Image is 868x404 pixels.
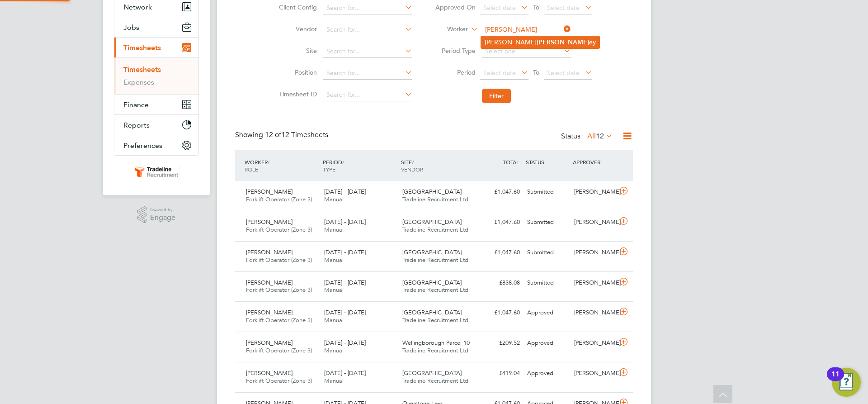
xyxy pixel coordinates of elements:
span: Tradeline Recruitment Ltd [402,226,468,233]
div: SITE [399,154,477,177]
span: Manual [324,195,344,203]
span: Preferences [123,141,162,150]
label: Period [435,68,476,76]
span: VENDOR [401,166,423,173]
span: TYPE [323,166,335,173]
span: [GEOGRAPHIC_DATA] [402,279,462,286]
div: Submitted [524,215,571,230]
div: [PERSON_NAME] [571,336,618,351]
label: Period Type [435,47,476,55]
img: tradelinerecruitment-logo-retina.png [133,165,180,179]
div: £1,047.60 [476,215,524,230]
div: Showing [235,130,330,140]
label: Site [276,47,317,55]
span: Finance [123,100,149,109]
button: Finance [114,95,198,114]
input: Search for... [323,24,412,36]
div: £209.52 [476,336,524,351]
span: Select date [547,69,580,77]
span: [PERSON_NAME] [246,218,292,226]
input: Search for... [323,89,412,101]
span: Reports [123,121,150,129]
a: Powered byEngage [137,206,176,223]
div: Approved [524,366,571,381]
span: Forklift Operator (Zone 3) [246,195,312,203]
span: 12 [596,132,604,141]
span: [DATE] - [DATE] [324,369,366,377]
span: Forklift Operator (Zone 3) [246,226,312,233]
div: [PERSON_NAME] [571,366,618,381]
span: To [530,67,542,78]
label: Vendor [276,25,317,33]
span: TOTAL [503,158,519,166]
span: [PERSON_NAME] [246,369,292,377]
button: Preferences [114,135,198,155]
span: To [530,1,542,13]
span: Jobs [123,23,139,32]
span: Tradeline Recruitment Ltd [402,256,468,264]
span: [DATE] - [DATE] [324,279,366,286]
span: Tradeline Recruitment Ltd [402,195,468,203]
div: £838.08 [476,276,524,290]
div: PERIOD [321,154,399,177]
button: Open Resource Center, 11 new notifications [832,368,861,397]
label: All [587,132,613,141]
span: Wellingborough Parcel 10 [402,339,470,347]
div: Submitted [524,276,571,290]
div: [PERSON_NAME] [571,215,618,230]
div: £419.04 [476,366,524,381]
span: Manual [324,377,344,385]
div: Approved [524,336,571,351]
span: Forklift Operator (Zone 3) [246,286,312,294]
span: Network [123,3,152,11]
span: Powered by [150,206,175,214]
a: Go to home page [114,165,199,179]
span: [PERSON_NAME] [246,339,292,347]
div: APPROVER [571,154,618,170]
span: Select date [483,4,516,12]
div: [PERSON_NAME] [571,276,618,290]
div: £1,047.60 [476,305,524,320]
div: Submitted [524,245,571,260]
button: Filter [482,89,511,103]
span: 12 Timesheets [265,130,328,139]
span: Select date [547,4,580,12]
div: 11 [831,374,840,386]
span: ROLE [245,166,258,173]
span: [GEOGRAPHIC_DATA] [402,188,462,195]
input: Search for... [323,67,412,80]
div: Submitted [524,185,571,200]
label: Timesheet ID [276,90,317,98]
span: Forklift Operator (Zone 3) [246,347,312,354]
input: Search for... [323,2,412,14]
span: 12 of [265,130,281,139]
span: Manual [324,286,344,294]
input: Select one [482,45,571,58]
span: / [342,158,344,166]
input: Search for... [482,24,571,36]
span: Tradeline Recruitment Ltd [402,347,468,354]
div: £1,047.60 [476,185,524,200]
label: Worker [427,25,468,34]
span: Manual [324,316,344,324]
span: Forklift Operator (Zone 3) [246,316,312,324]
span: [PERSON_NAME] [246,188,292,195]
span: [GEOGRAPHIC_DATA] [402,248,462,256]
span: Manual [324,347,344,354]
label: Approved On [435,3,476,11]
span: Forklift Operator (Zone 3) [246,256,312,264]
span: Select date [483,69,516,77]
li: [PERSON_NAME] ey [481,36,599,48]
div: Timesheets [114,57,198,94]
button: Reports [114,115,198,135]
input: Search for... [323,45,412,58]
span: Timesheets [123,43,161,52]
button: Timesheets [114,38,198,57]
span: [PERSON_NAME] [246,309,292,316]
a: Timesheets [123,65,161,74]
div: WORKER [242,154,321,177]
div: [PERSON_NAME] [571,305,618,320]
div: [PERSON_NAME] [571,185,618,200]
span: [GEOGRAPHIC_DATA] [402,369,462,377]
b: [PERSON_NAME] [537,38,589,46]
